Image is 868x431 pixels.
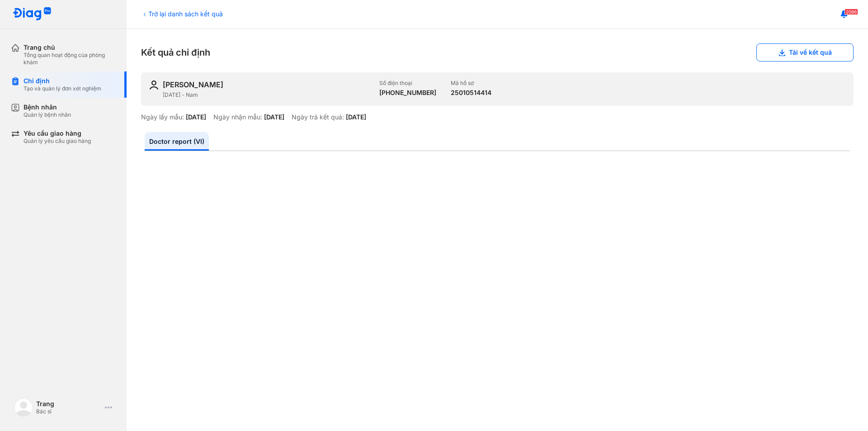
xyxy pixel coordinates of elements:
div: [PERSON_NAME] [163,80,223,90]
img: user-icon [148,80,159,90]
div: Quản lý bệnh nhân [24,111,71,118]
div: [DATE] [346,113,366,121]
div: Kết quả chỉ định [141,43,854,62]
div: Tạo và quản lý đơn xét nghiệm [24,85,101,92]
div: Trang [36,400,101,408]
img: logo [14,398,33,417]
img: logo [13,7,52,21]
div: [DATE] - Nam [163,91,372,99]
div: Trang chủ [24,43,116,52]
div: Bác sĩ [36,408,101,415]
div: Bệnh nhân [24,103,71,111]
div: Tổng quan hoạt động của phòng khám [24,52,116,66]
div: Mã hồ sơ [451,80,491,87]
div: [DATE] [264,113,284,121]
button: Tải về kết quả [756,43,854,62]
div: [DATE] [186,113,206,121]
div: [PHONE_NUMBER] [379,89,436,97]
a: Doctor report (VI) [145,132,209,151]
div: Ngày trả kết quả: [292,113,344,121]
div: Chỉ định [24,77,101,85]
div: Số điện thoại [379,80,436,87]
div: 25010514414 [451,89,491,97]
div: Yêu cầu giao hàng [24,129,91,137]
div: Quản lý yêu cầu giao hàng [24,137,91,145]
div: Ngày lấy mẫu: [141,113,184,121]
div: Trở lại danh sách kết quả [141,9,223,19]
span: 2086 [844,9,858,15]
div: Ngày nhận mẫu: [213,113,262,121]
